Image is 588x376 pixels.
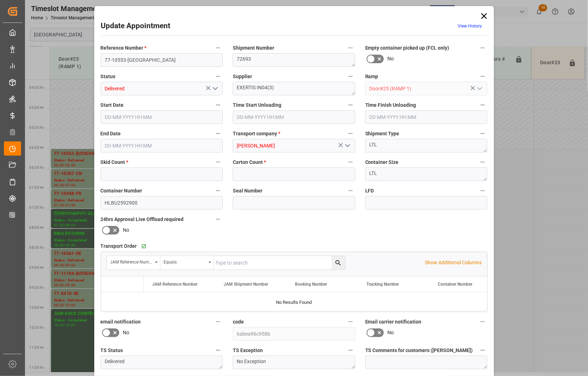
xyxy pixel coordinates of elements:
span: LFD [365,187,374,195]
span: End Date [101,130,121,137]
button: open menu [160,256,214,270]
input: DD-MM-YYYY HH:MM [365,110,488,124]
span: Carton Count [233,159,266,166]
span: 24hrs Approval Live Offload required [101,216,184,223]
span: Transport company [233,130,280,137]
button: Carton Count * [346,157,355,167]
button: email notification [213,317,223,326]
span: No [388,329,394,336]
span: TS Comments for customers ([PERSON_NAME]) [365,347,473,354]
a: View History [458,24,482,29]
button: Shipment Type [478,129,487,138]
span: Transport Order [101,242,137,250]
span: Container Size [365,159,399,166]
button: Start Date [213,100,223,110]
span: Container Number [101,187,142,195]
button: 24hrs Approval Live Offload required [213,215,223,224]
button: Supplier [346,72,355,81]
textarea: LTL [365,167,488,181]
span: Time Start Unloading [233,101,281,109]
span: JAM Reference Number [152,282,198,287]
input: DD-MM-YYYY HH:MM [233,110,355,124]
span: TS Status [101,347,123,354]
span: Supplier [233,73,252,80]
span: No [123,226,130,234]
button: Status [213,72,223,81]
span: Container Number [438,282,473,287]
button: open menu [474,83,485,94]
span: Seal Number [233,187,262,195]
button: Seal Number [346,186,355,195]
span: Start Date [101,101,124,109]
span: Email carrier notification [365,318,422,326]
textarea: No Exception [233,356,355,369]
span: Empty container picked up (FCL only) [365,44,449,52]
button: open menu [107,256,160,270]
span: JAM Shipment Number [224,282,268,287]
button: Reference Number * [213,43,223,52]
button: Skid Count * [213,157,223,167]
button: open menu [342,140,352,151]
button: Ramp [478,72,487,81]
span: Shipment Type [365,130,399,137]
input: Type to search/select [101,82,223,95]
span: No [123,329,130,336]
span: Booking Number [295,282,327,287]
button: open menu [210,83,220,94]
span: Shipment Number [233,44,274,52]
input: DD-MM-YYYY HH:MM [101,110,223,124]
button: Empty container picked up (FCL only) [478,43,487,52]
button: Shipment Number [346,43,355,52]
button: Container Number [213,186,223,195]
textarea: 72693 [233,53,355,67]
button: code [346,317,355,326]
button: Transport company * [346,129,355,138]
span: No [388,55,394,62]
textarea: Delivered [101,356,223,369]
span: TS Exception [233,347,263,354]
span: Reference Number [101,44,147,52]
button: TS Exception [346,346,355,355]
input: Type to search/select [365,82,488,95]
span: Time Finish Unloading [365,101,416,109]
button: search button [332,256,345,270]
span: code [233,318,244,326]
button: Time Start Unloading [346,100,355,110]
button: Time Finish Unloading [478,100,487,110]
button: End Date [213,129,223,138]
h2: Update Appointment [101,20,171,32]
span: Tracking Number [367,282,399,287]
span: email notification [101,318,141,326]
input: DD-MM-YYYY HH:MM [101,139,223,152]
button: Email carrier notification [478,317,487,326]
button: TS Status [213,346,223,355]
span: Status [101,73,116,80]
span: Ramp [365,73,378,80]
span: Skid Count [101,159,129,166]
button: Container Size [478,157,487,167]
p: Show Additional Columns [425,259,482,266]
button: TS Comments for customers ([PERSON_NAME]) [478,346,487,355]
div: JAM Reference Number [110,257,152,265]
div: Equals [164,257,206,265]
button: LFD [478,186,487,195]
textarea: EXERTIS IN04(3) [233,82,355,95]
textarea: LTL [365,139,488,152]
input: Type to search [214,256,345,270]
